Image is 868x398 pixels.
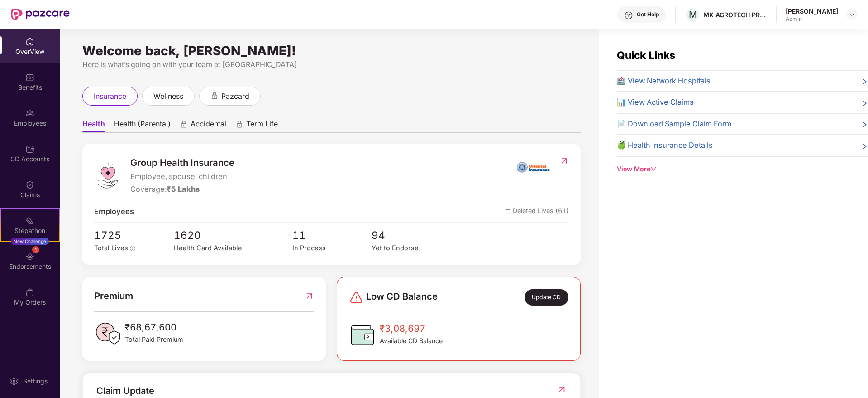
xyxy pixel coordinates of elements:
[557,385,567,394] img: RedirectIcon
[174,227,292,243] span: 1620
[305,289,314,303] img: RedirectIcon
[617,49,675,61] span: Quick Links
[505,206,569,218] span: Deleted Lives (61)
[25,252,34,261] img: svg+xml;base64,PHN2ZyBpZD0iRW5kb3JzZW1lbnRzIiB4bWxucz0iaHR0cDovL3d3dy53My5vcmcvMjAwMC9zdmciIHdpZH...
[848,11,855,18] img: svg+xml;base64,PHN2ZyBpZD0iRHJvcGRvd24tMzJ4MzIiIHhtbG5zPSJodHRwOi8vd3d3LnczLm9yZy8yMDAwL3N2ZyIgd2...
[130,246,135,251] span: info-circle
[25,180,34,189] img: svg+xml;base64,PHN2ZyBpZD0iQ2xhaW0iIHhtbG5zPSJodHRwOi8vd3d3LnczLm9yZy8yMDAwL3N2ZyIgd2lkdGg9IjIwIi...
[786,15,838,23] div: Admin
[94,289,133,303] span: Premium
[130,155,234,170] span: Group Health Insurance
[25,37,34,46] img: svg+xml;base64,PHN2ZyBpZD0iSG9tZSIgeG1sbnM9Imh0dHA6Ly93d3cudzMub3JnLzIwMDAvc3ZnIiB3aWR0aD0iMjAiIG...
[174,243,292,253] div: Health Card Available
[82,119,105,132] span: Health
[292,243,372,253] div: In Process
[180,120,188,128] div: animation
[96,384,154,398] div: Claim Update
[292,227,372,243] span: 11
[349,321,376,349] img: CDBalanceIcon
[94,206,134,218] span: Employees
[235,120,243,128] div: animation
[11,9,70,20] img: New Pazcare Logo
[32,246,39,253] div: 1
[349,290,363,305] img: svg+xml;base64,PHN2ZyBpZD0iRGFuZ2VyLTMyeDMyIiB4bWxucz0iaHR0cDovL3d3dy53My5vcmcvMjAwMC9zdmciIHdpZH...
[125,335,183,345] span: Total Paid Premium
[191,119,226,132] span: Accidental
[637,11,659,18] div: Get Help
[372,243,451,253] div: Yet to Endorse
[82,59,581,70] div: Here is what’s going on with your team at [GEOGRAPHIC_DATA]
[25,216,34,225] img: svg+xml;base64,PHN2ZyB4bWxucz0iaHR0cDovL3d3dy53My5vcmcvMjAwMC9zdmciIHdpZHRoPSIyMSIgaGVpZ2h0PSIyMC...
[94,244,128,252] span: Total Lives
[94,320,121,347] img: PaidPremiumIcon
[617,75,711,87] span: 🏥 View Network Hospitals
[25,288,34,297] img: svg+xml;base64,PHN2ZyBpZD0iTXlfT3JkZXJzIiBkYXRhLW5hbWU9Ik15IE9yZGVycyIgeG1sbnM9Imh0dHA6Ly93d3cudz...
[516,155,550,178] img: insurerIcon
[94,227,153,243] span: 1725
[130,171,234,183] span: Employee, spouse, children
[703,10,767,19] div: MK AGROTECH PRIVATE LIMITED
[246,119,278,132] span: Term Life
[25,109,34,118] img: svg+xml;base64,PHN2ZyBpZD0iRW1wbG95ZWVzIiB4bWxucz0iaHR0cDovL3d3dy53My5vcmcvMjAwMC9zdmciIHdpZHRoPS...
[380,336,443,346] span: Available CD Balance
[559,156,569,165] img: RedirectIcon
[94,162,121,189] img: logo
[617,97,694,108] span: 📊 View Active Claims
[125,320,183,335] span: ₹68,67,600
[94,91,126,102] span: insurance
[624,11,633,20] img: svg+xml;base64,PHN2ZyBpZD0iSGVscC0zMngzMiIgeG1sbnM9Imh0dHA6Ly93d3cudzMub3JnLzIwMDAvc3ZnIiB3aWR0aD...
[525,289,568,306] div: Update CD
[861,98,868,108] span: right
[786,7,838,15] div: [PERSON_NAME]
[372,227,451,243] span: 94
[650,166,657,172] span: down
[380,321,443,336] span: ₹3,08,697
[617,164,868,174] div: View More
[366,289,438,306] span: Low CD Balance
[25,73,34,82] img: svg+xml;base64,PHN2ZyBpZD0iQmVuZWZpdHMiIHhtbG5zPSJodHRwOi8vd3d3LnczLm9yZy8yMDAwL3N2ZyIgd2lkdGg9Ij...
[689,9,697,20] span: M
[20,377,50,386] div: Settings
[10,377,19,386] img: svg+xml;base64,PHN2ZyBpZD0iU2V0dGluZy0yMHgyMCIgeG1sbnM9Imh0dHA6Ly93d3cudzMub3JnLzIwMDAvc3ZnIiB3aW...
[210,92,219,100] div: animation
[617,118,731,130] span: 📄 Download Sample Claim Form
[617,140,713,151] span: 🍏 Health Insurance Details
[114,119,171,132] span: Health (Parental)
[167,184,200,194] span: ₹5 Lakhs
[505,209,511,214] img: deleteIcon
[25,145,34,154] img: svg+xml;base64,PHN2ZyBpZD0iQ0RfQWNjb3VudHMiIGRhdGEtbmFtZT0iQ0QgQWNjb3VudHMiIHhtbG5zPSJodHRwOi8vd3...
[130,184,234,195] div: Coverage:
[861,141,868,151] span: right
[11,238,49,245] div: New Challenge
[221,91,249,102] span: pazcard
[861,77,868,87] span: right
[153,91,183,102] span: wellness
[861,120,868,130] span: right
[82,47,581,54] div: Welcome back, [PERSON_NAME]!
[1,226,59,235] div: Stepathon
